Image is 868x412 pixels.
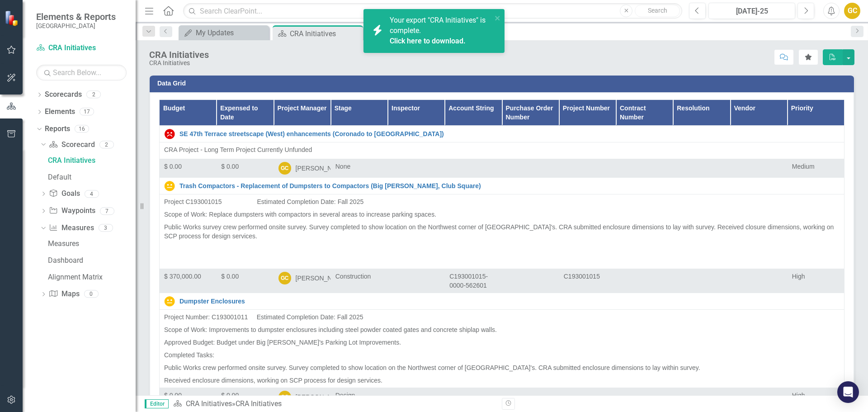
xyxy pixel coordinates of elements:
[559,159,616,178] td: Double-Click to Edit
[164,296,175,307] img: In Progress
[160,194,844,269] td: Double-Click to Edit
[837,381,859,403] div: Open Intercom Messenger
[179,183,840,189] a: Trash Compactors - Replacement of Dumpsters to Compactors (Big [PERSON_NAME], Club Square)
[160,126,844,142] td: Double-Click to Edit Right Click for Context Menu
[179,131,840,137] a: SE 47th Terrace streetscape (West) enhancements (Coronado to [GEOGRAPHIC_DATA])
[221,392,239,399] span: $ 0.00
[296,274,348,283] div: [PERSON_NAME]
[46,270,136,284] a: Alignment Matrix
[164,208,840,221] p: Scope of Work: Replace dumpsters with compactors in several areas to increase parking spaces.
[236,399,282,408] div: CRA Initiatives
[149,50,209,60] div: CRA Initiatives
[84,290,99,298] div: 0
[792,163,815,170] span: Medium
[49,206,95,216] a: Waypoints
[330,269,387,293] td: Double-Click to Edit
[330,388,387,407] td: Double-Click to Edit
[502,269,559,293] td: Double-Click to Edit
[164,374,840,385] p: Received enclosure dimensions, working on SCP process for design services.
[388,388,445,407] td: Double-Click to Edit
[274,388,330,407] td: Double-Click to Edit
[335,392,355,399] span: Design
[160,293,844,310] td: Double-Click to Edit Right Click for Context Menu
[164,361,840,374] p: Public Works crew performed onsite survey. Survey completed to show location on the Northwest cor...
[99,224,113,232] div: 3
[616,269,673,293] td: Double-Click to Edit
[616,159,673,178] td: Double-Click to Edit
[48,256,136,265] div: Dashboard
[635,5,680,17] button: Search
[330,159,387,178] td: Double-Click to Edit
[48,156,136,165] div: CRA Initiatives
[335,163,350,170] span: None
[45,124,70,134] a: Reports
[388,269,445,293] td: Double-Click to Edit
[792,273,805,280] span: High
[335,273,371,280] span: Construction
[296,164,348,173] div: [PERSON_NAME]
[278,162,291,175] div: GC
[221,163,239,170] span: $ 0.00
[278,391,291,403] div: GC
[564,273,600,280] span: C193001015
[48,273,136,281] div: Alignment Matrix
[712,6,792,17] div: [DATE]-25
[164,336,840,349] p: Approved Budget: Budget under Big [PERSON_NAME]'s Parking Lot Improvements.
[217,159,274,178] td: Double-Click to Edit
[5,10,20,26] img: ClearPoint Strategy
[160,310,844,388] td: Double-Click to Edit
[164,392,182,399] span: $ 0.00
[787,159,844,178] td: Double-Click to Edit
[708,3,795,19] button: [DATE]-25
[49,223,94,233] a: Measures
[274,269,330,293] td: Double-Click to Edit
[46,153,136,167] a: CRA Initiatives
[164,128,175,139] img: Not Started
[388,159,445,178] td: Double-Click to Edit
[49,289,79,299] a: Maps
[49,189,80,199] a: Goals
[164,349,840,361] p: Completed Tasks:
[164,273,201,280] span: $ 370,000.00
[278,272,291,284] div: GC
[673,269,730,293] td: Double-Click to Edit
[559,388,616,407] td: Double-Click to Edit
[179,298,840,305] a: Dumpster Enclosures
[844,3,860,19] div: GC
[792,392,805,399] span: High
[45,90,82,100] a: Scorecards
[495,13,501,23] button: close
[164,313,840,323] p: Project Number: C193001011 Estimated Completion Date: Fall 2025
[100,207,114,215] div: 7
[296,393,348,402] div: [PERSON_NAME]
[160,269,217,293] td: Double-Click to Edit
[673,388,730,407] td: Double-Click to Edit
[164,221,840,242] p: Public Works survey crew performed onsite survey. Survey completed to show location on the Northw...
[45,107,75,117] a: Elements
[730,159,787,178] td: Double-Click to Edit
[86,91,101,99] div: 2
[36,43,127,53] a: CRA Initiatives
[145,399,169,408] span: Editor
[85,190,99,198] div: 4
[36,22,116,29] small: [GEOGRAPHIC_DATA]
[390,16,490,47] span: Your export "CRA Initiatives" is complete.
[160,388,217,407] td: Double-Click to Edit
[99,141,114,148] div: 2
[445,269,502,293] td: Double-Click to Edit
[217,388,274,407] td: Double-Click to Edit
[48,240,136,248] div: Measures
[80,108,94,116] div: 17
[36,11,116,22] span: Elements & Reports
[157,80,849,87] h3: Data Grid
[616,388,673,407] td: Double-Click to Edit
[164,180,175,191] img: In Progress
[196,27,267,38] div: My Updates
[730,269,787,293] td: Double-Click to Edit
[274,159,330,178] td: Double-Click to Edit
[46,253,136,268] a: Dashboard
[75,125,89,133] div: 16
[445,159,502,178] td: Double-Click to Edit
[217,269,274,293] td: Double-Click to Edit
[160,142,844,159] td: Double-Click to Edit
